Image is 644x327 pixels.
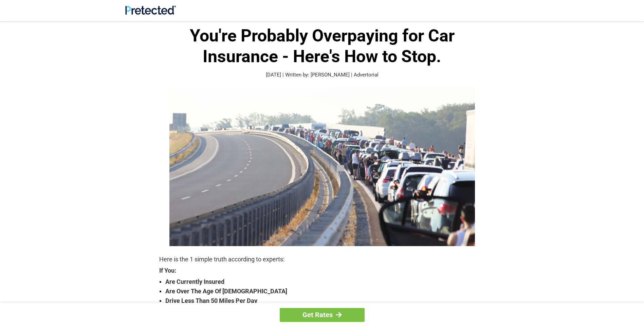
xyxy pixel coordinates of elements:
h1: You're Probably Overpaying for Car Insurance - Here's How to Stop. [159,25,485,67]
strong: Drive Less Than 50 Miles Per Day [165,296,485,306]
strong: If You: [159,268,485,274]
a: Site Logo [125,10,176,16]
img: Site Logo [125,5,176,15]
strong: Are Over The Age Of [DEMOGRAPHIC_DATA] [165,287,485,296]
a: Get Rates [280,308,365,322]
p: Here is the 1 simple truth according to experts: [159,255,485,264]
strong: Are Currently Insured [165,277,485,287]
p: [DATE] | Written by: [PERSON_NAME] | Advertorial [159,71,485,79]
